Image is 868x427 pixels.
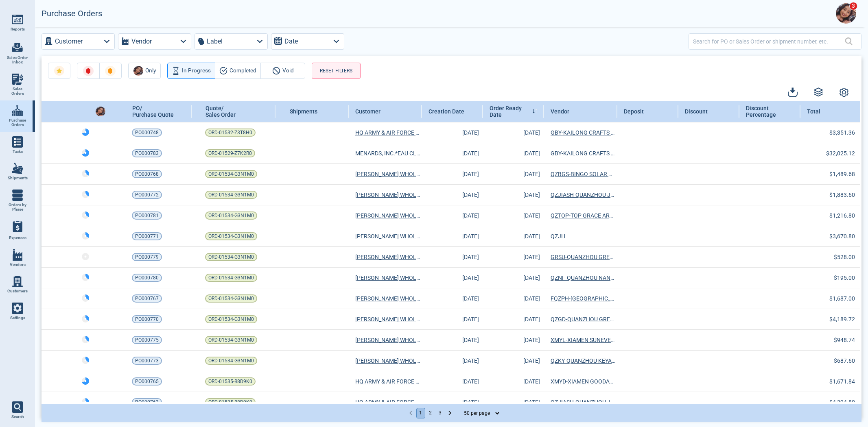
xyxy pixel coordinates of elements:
a: ORD-01534-G3N1M0 [205,211,257,220]
span: ORD-01534-G3N1M0 [208,274,254,282]
span: Total [807,108,820,115]
span: $1,687.00 [829,295,855,302]
button: Go to page 2 [426,408,435,418]
a: GRSU-QUANZHOU GREENSUN TECHNOLOGY CO., LTD. [551,253,615,261]
a: PO000773 [132,357,162,365]
td: [DATE] [483,226,544,246]
a: [PERSON_NAME] WHOLESALE [355,191,420,199]
a: QZJH [551,232,615,240]
span: Shipments [290,108,317,115]
span: FQZPH-[GEOGRAPHIC_DATA] QUANZHOU PENGHONG [551,294,615,303]
a: ORD-01532-Z3T8H0 [205,129,256,137]
a: XMYL-XIAMEN SUNEVER IMP AND EXP CO LTD [551,336,615,344]
td: [DATE] [483,371,544,392]
span: Sales Order Inbox [7,55,28,65]
a: [PERSON_NAME] WHOLESALE [355,315,420,323]
span: HQ ARMY & AIR FORCE EXCHANGE SERVICE [355,377,420,386]
a: [PERSON_NAME] WHOLESALE [355,232,420,240]
label: Date [284,36,298,47]
span: PO000773 [135,357,159,365]
span: Expenses [9,235,26,240]
a: ORD-01535-B8D9K0 [205,398,256,406]
a: ORD-01534-G3N1M0 [205,253,257,261]
td: [DATE] [422,246,483,267]
span: Vendors [10,262,26,267]
a: PO000770 [132,315,162,323]
a: ORD-01529-Z7K2R0 [205,149,255,157]
span: $1,883.60 [829,192,855,198]
td: [DATE] [422,392,483,412]
a: MENARDS, INC.*EAU CLAIRE [355,149,420,157]
button: AvatarOnly [128,63,161,79]
span: ORD-01535-B8D9K0 [208,377,252,386]
a: HQ ARMY & AIR FORCE EXCHANGE SERVICE [355,129,420,137]
span: PO000783 [135,149,159,157]
a: ORD-01534-G3N1M0 [205,315,257,323]
td: [DATE] [422,184,483,205]
button: page 1 [416,408,425,418]
span: Void [282,66,294,76]
span: Customer [355,108,380,115]
span: $948.74 [834,337,855,343]
td: [DATE] [483,184,544,205]
span: QZKY-QUANZHOU KEYANG ELEC&TECH [551,357,615,365]
a: ORD-01535-B8D9K0 [205,377,256,386]
span: Completed [230,66,256,76]
span: ORD-01534-G3N1M0 [208,336,254,344]
span: QZBGS-BINGO SOLAR CO., LTD [551,170,615,178]
a: [PERSON_NAME] WHOLESALE [355,211,420,220]
span: PO000763 [135,398,159,406]
a: [PERSON_NAME] WHOLESALE [355,274,420,282]
img: menu_icon [12,163,23,174]
td: [DATE] [483,122,544,143]
span: ORD-01535-B8D9K0 [208,398,252,406]
a: XMYD-XIAMEN GOODAY INDUSTRIAL CO., LTD [551,377,615,386]
button: In Progress [167,63,215,79]
span: Vendor [551,108,569,115]
td: [DATE] [483,288,544,309]
td: [DATE] [483,205,544,226]
a: [PERSON_NAME] WHOLESALE [355,357,420,365]
a: [PERSON_NAME] WHOLESALE [355,253,420,261]
td: [DATE] [422,329,483,350]
a: ORD-01534-G3N1M0 [205,232,257,240]
a: PO000779 [132,253,162,261]
label: Label [207,36,223,47]
td: [DATE] [483,309,544,329]
img: menu_icon [12,136,23,148]
span: $1,671.84 [829,378,855,385]
span: $4,294.80 [829,399,855,405]
a: GBY-KAILONG CRAFTS MANUFACTURING CO.,LTD [551,149,615,157]
span: $3,670.80 [829,233,855,240]
a: [PERSON_NAME] WHOLESALE [355,294,420,303]
td: [DATE] [483,163,544,184]
a: ORD-01534-G3N1M0 [205,357,257,365]
span: Sales Orders [7,87,28,96]
span: PO/ Purchase Quote [132,105,174,118]
span: QZJIASH-QUANZHOU JIASHENG METAL & PLASTIC PRODUCTS CO. LTD. [551,191,615,199]
span: Creation Date [429,108,464,115]
a: PO000772 [132,191,162,199]
span: $1,489.68 [829,171,855,177]
span: ORD-01534-G3N1M0 [208,253,254,261]
img: menu_icon [12,190,23,201]
a: [PERSON_NAME] WHOLESALE [355,336,420,344]
td: [DATE] [483,246,544,267]
button: Date [271,33,344,50]
span: $687.60 [834,357,855,364]
a: ORD-01534-G3N1M0 [205,294,257,303]
span: Shipments [8,176,28,181]
td: [DATE] [422,309,483,329]
button: Completed [215,63,261,79]
span: QZGD-QUANZHOU GREENDAY ELECTRO [551,315,615,323]
a: PO000771 [132,232,162,240]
